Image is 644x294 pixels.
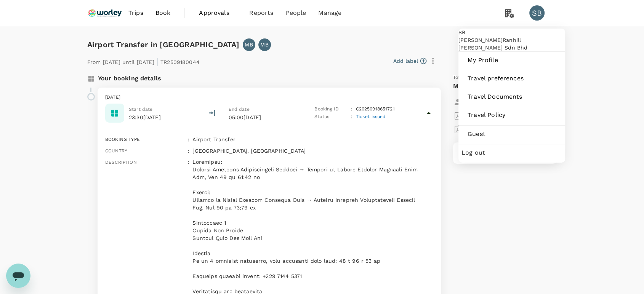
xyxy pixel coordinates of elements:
span: Manage [318,8,341,18]
div: Log out [461,144,562,161]
p: : [351,113,352,121]
img: Ranhill Worley Sdn Bhd [87,5,122,21]
p: 23:30[DATE] [129,113,161,121]
p: Your booking details [98,74,161,83]
div: : [185,144,189,155]
a: Travel Documents [461,88,562,105]
span: Total paid [453,74,476,81]
span: Trips [128,8,143,18]
span: Travel Policy [468,110,556,120]
span: Description [105,160,137,165]
span: Travel Documents [468,92,556,101]
p: MB [260,41,268,48]
div: SB [529,5,545,21]
span: Travel preferences [468,74,556,83]
span: [PERSON_NAME] [458,37,503,43]
span: People [285,8,306,18]
span: My Profile [468,56,556,65]
div: SB [458,29,565,36]
a: My Profile [461,52,562,69]
iframe: Button to launch messaging window [6,264,30,288]
span: Approvals [199,8,237,18]
span: Booking type [105,137,140,142]
span: | [156,56,159,67]
p: MB [245,41,253,48]
p: : [351,105,352,113]
span: Reports [249,8,273,18]
a: Travel preferences [461,70,562,87]
a: Travel Policy [461,107,562,123]
p: 05:00[DATE] [229,113,301,121]
h6: Airport Transfer in [GEOGRAPHIC_DATA] [87,38,240,51]
span: Guest [468,129,556,139]
p: [GEOGRAPHIC_DATA], [GEOGRAPHIC_DATA] [192,147,433,155]
p: Status [314,113,348,121]
p: [DATE] [105,94,433,101]
span: Book [155,8,171,18]
p: From [DATE] until [DATE] TR2509180044 [87,54,200,68]
span: Log out [461,148,562,157]
button: Add label [393,57,426,65]
a: Guest [461,126,562,142]
button: View traveller details [453,95,522,109]
p: airport Transfer [192,136,433,143]
span: Start date [129,107,153,112]
span: End date [229,107,250,112]
div: : [185,133,189,143]
span: Country [105,148,127,153]
span: Ticket issued [356,114,386,119]
p: Booking ID [314,105,348,113]
button: Export as PDF [453,109,505,123]
button: Download invoice [453,123,513,136]
p: MYR 285.74 [453,81,488,91]
p: C20250918651721 [356,105,394,113]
